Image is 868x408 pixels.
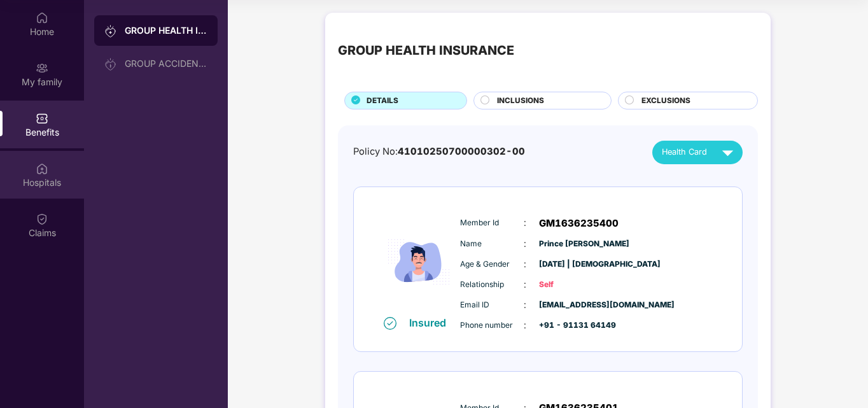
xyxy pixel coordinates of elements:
[125,24,207,37] div: GROUP HEALTH INSURANCE
[524,237,526,251] span: :
[539,320,603,332] span: +91 - 91131 64149
[460,258,524,271] span: Age & Gender
[539,238,603,250] span: Prince [PERSON_NAME]
[338,41,514,60] div: GROUP HEALTH INSURANCE
[524,257,526,271] span: :
[497,95,544,107] span: INCLUSIONS
[384,317,396,330] img: svg+xml;base64,PHN2ZyB4bWxucz0iaHR0cDovL3d3dy53My5vcmcvMjAwMC9zdmciIHdpZHRoPSIxNiIgaGVpZ2h0PSIxNi...
[539,258,603,271] span: [DATE] | [DEMOGRAPHIC_DATA]
[381,208,457,316] img: icon
[104,58,117,71] img: svg+xml;base64,PHN2ZyB3aWR0aD0iMjAiIGhlaWdodD0iMjAiIHZpZXdCb3g9IjAgMCAyMCAyMCIgZmlsbD0ibm9uZSIgeG...
[524,298,526,312] span: :
[460,320,524,332] span: Phone number
[652,141,743,164] button: Health Card
[460,217,524,229] span: Member Id
[398,146,525,157] span: 41010250700000302-00
[460,279,524,291] span: Relationship
[460,238,524,250] span: Name
[539,216,619,231] span: GM1636235400
[36,162,48,175] img: svg+xml;base64,PHN2ZyBpZD0iSG9zcGl0YWxzIiB4bWxucz0iaHR0cDovL3d3dy53My5vcmcvMjAwMC9zdmciIHdpZHRoPS...
[36,112,48,125] img: svg+xml;base64,PHN2ZyBpZD0iQmVuZWZpdHMiIHhtbG5zPSJodHRwOi8vd3d3LnczLm9yZy8yMDAwL3N2ZyIgd2lkdGg9Ij...
[641,95,690,107] span: EXCLUSIONS
[36,11,48,24] img: svg+xml;base64,PHN2ZyBpZD0iSG9tZSIgeG1sbnM9Imh0dHA6Ly93d3cudzMub3JnLzIwMDAvc3ZnIiB3aWR0aD0iMjAiIG...
[36,62,48,74] img: svg+xml;base64,PHN2ZyB3aWR0aD0iMjAiIGhlaWdodD0iMjAiIHZpZXdCb3g9IjAgMCAyMCAyMCIgZmlsbD0ibm9uZSIgeG...
[353,144,525,159] div: Policy No:
[36,213,48,225] img: svg+xml;base64,PHN2ZyBpZD0iQ2xhaW0iIHhtbG5zPSJodHRwOi8vd3d3LnczLm9yZy8yMDAwL3N2ZyIgd2lkdGg9IjIwIi...
[367,95,398,107] span: DETAILS
[524,216,526,230] span: :
[460,299,524,311] span: Email ID
[104,25,117,38] img: svg+xml;base64,PHN2ZyB3aWR0aD0iMjAiIGhlaWdodD0iMjAiIHZpZXdCb3g9IjAgMCAyMCAyMCIgZmlsbD0ibm9uZSIgeG...
[539,299,603,311] span: [EMAIL_ADDRESS][DOMAIN_NAME]
[524,278,526,292] span: :
[662,146,707,158] span: Health Card
[409,316,454,329] div: Insured
[717,141,739,164] img: svg+xml;base64,PHN2ZyB4bWxucz0iaHR0cDovL3d3dy53My5vcmcvMjAwMC9zdmciIHZpZXdCb3g9IjAgMCAyNCAyNCIgd2...
[539,279,603,291] span: Self
[125,59,207,69] div: GROUP ACCIDENTAL INSURANCE
[524,318,526,332] span: :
